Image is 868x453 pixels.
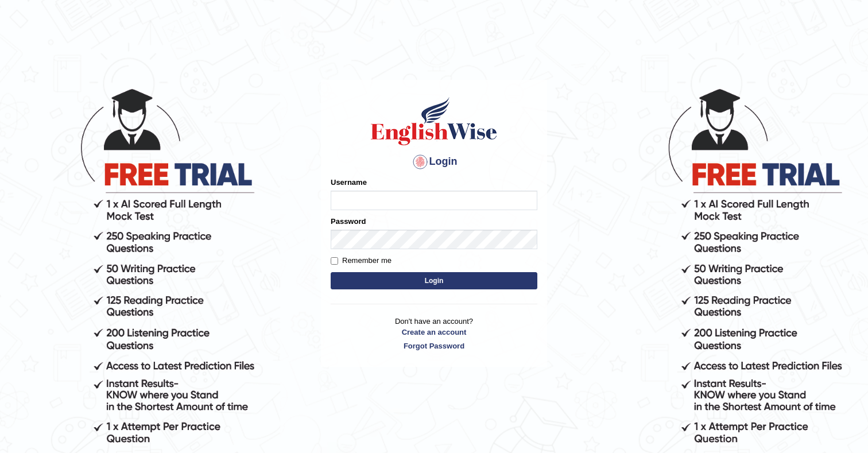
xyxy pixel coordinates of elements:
input: Remember me [331,257,338,265]
p: Don't have an account? [331,316,537,351]
a: Create an account [331,327,537,338]
h4: Login [331,153,537,171]
img: Logo of English Wise sign in for intelligent practice with AI [369,95,499,147]
label: Password [331,216,366,227]
label: Username [331,177,367,188]
a: Forgot Password [331,340,537,351]
button: Login [331,272,537,289]
label: Remember me [331,255,392,266]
